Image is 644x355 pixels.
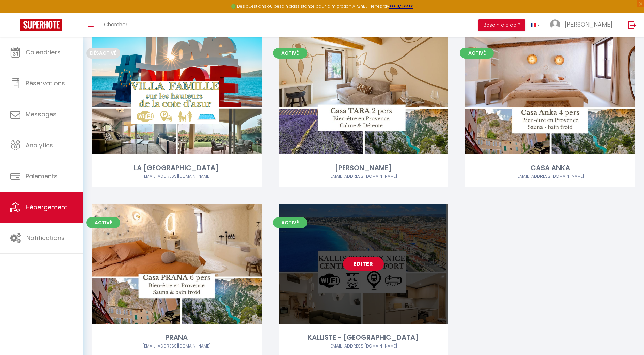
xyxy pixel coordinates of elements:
[279,332,449,343] div: KALLISTE - [GEOGRAPHIC_DATA]
[279,163,449,173] div: [PERSON_NAME]
[273,217,307,228] span: Activé
[279,343,449,350] div: Airbnb
[26,79,65,87] span: Réservations
[26,48,61,57] span: Calendriers
[20,19,62,31] img: Super Booking
[389,3,413,9] a: >>> ICI <<<<
[26,172,58,180] span: Paiements
[273,48,307,59] span: Activé
[465,163,635,173] div: CASA ANKA
[460,48,494,59] span: Activé
[92,163,262,173] div: LA [GEOGRAPHIC_DATA]
[99,13,132,37] a: Chercher
[104,21,127,28] span: Chercher
[545,13,621,37] a: ... [PERSON_NAME]
[565,20,612,29] span: [PERSON_NAME]
[465,173,635,180] div: Airbnb
[92,332,262,343] div: PRANA
[86,217,120,228] span: Activé
[628,21,637,29] img: logout
[92,343,262,350] div: Airbnb
[86,48,120,59] span: Désactivé
[26,110,57,118] span: Messages
[26,203,67,211] span: Hébergement
[550,19,560,30] img: ...
[26,141,53,149] span: Analytics
[279,173,449,180] div: Airbnb
[26,233,65,242] span: Notifications
[343,257,384,271] a: Editer
[478,19,525,31] button: Besoin d'aide ?
[92,173,262,180] div: Airbnb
